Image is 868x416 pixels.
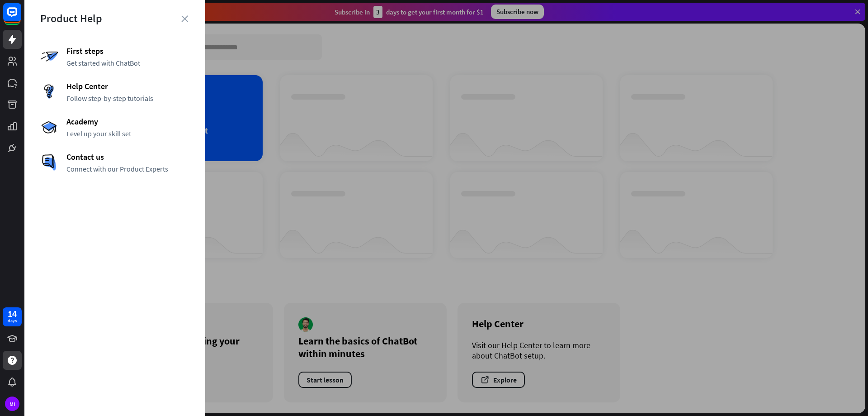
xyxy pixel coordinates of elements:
[66,58,189,67] span: Get started with ChatBot
[66,94,189,103] span: Follow step-by-step tutorials
[7,4,34,31] button: Open LiveChat chat widget
[181,15,188,22] i: close
[3,307,22,326] a: 14 days
[8,318,17,324] div: days
[5,397,19,411] div: MI
[66,152,189,162] span: Contact us
[8,310,17,318] div: 14
[40,11,189,25] div: Product Help
[66,46,189,56] span: First steps
[66,164,189,173] span: Connect with our Product Experts
[66,116,189,127] span: Academy
[66,81,189,91] span: Help Center
[66,129,189,138] span: Level up your skill set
